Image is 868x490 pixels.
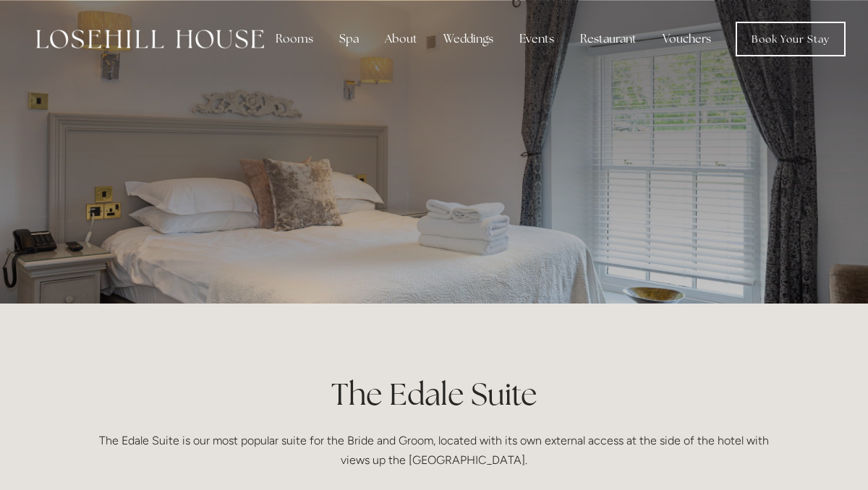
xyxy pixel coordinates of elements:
[508,25,566,53] div: Events
[736,22,846,56] a: Book Your Stay
[569,25,648,53] div: Restaurant
[651,25,723,53] a: Vouchers
[373,25,429,53] div: About
[432,25,505,53] div: Weddings
[88,431,780,470] p: The Edale Suite is our most popular suite for the Bride and Groom, located with its own external ...
[264,25,325,53] div: Rooms
[88,373,780,416] h1: The Edale Suite
[36,30,264,48] img: Losehill House
[328,25,370,53] div: Spa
